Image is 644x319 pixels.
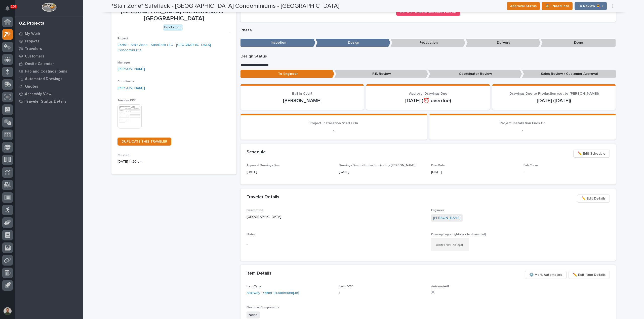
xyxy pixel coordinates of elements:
p: - [524,169,610,175]
p: [DATE] [339,169,425,175]
a: Projects [15,37,83,45]
p: Traveler Status Details [25,99,66,104]
h2: *Stair Zone* SafeRack - [GEOGRAPHIC_DATA] Condominiums - [GEOGRAPHIC_DATA] [111,3,339,10]
p: [GEOGRAPHIC_DATA] [247,214,425,220]
span: Traveler PDF [117,99,136,102]
a: Assembly View [15,90,83,98]
span: Drawing Logo (right-click to download) [431,233,486,236]
a: My Work [15,30,83,37]
span: ✏️ Edit Item Details [573,272,606,278]
p: - [435,127,610,134]
span: Electrical Components [247,306,279,309]
div: 02. Projects [19,21,44,26]
img: Workspace Logo [42,3,56,12]
a: Automated Drawings [15,75,83,83]
p: Onsite Calendar [25,62,54,66]
span: Drawings Due to Production (set by [PERSON_NAME]) [509,92,599,95]
a: Customers [15,52,83,60]
p: [DATE] [247,169,333,175]
button: users-avatar [2,306,13,316]
p: 1 [339,290,425,296]
span: DUPLICATE THIS TRAVELER [122,140,167,143]
a: 26491 - Stair Zone - SafeRack LLC - [GEOGRAPHIC_DATA] Condominiums [117,42,230,53]
p: Delivery [466,39,541,47]
p: To Engineer [240,70,334,78]
h2: Item Details [247,271,271,276]
p: Inception [240,39,315,47]
h2: Schedule [247,150,266,155]
button: ✏️ Edit Details [577,195,610,203]
span: ✏️ Edit Schedule [578,151,606,157]
a: Onsite Calendar [15,60,83,68]
span: Item Type [247,285,261,288]
p: - [247,127,421,134]
p: Travelers [25,47,42,51]
a: [PERSON_NAME] [117,67,145,72]
img: Gl23GLdStT2HBkNPw1DYx0VHkhTygqKppqKmy6X8s8M [431,238,469,251]
p: Assembly View [25,92,51,96]
p: Projects [25,39,39,44]
p: Coordinator Review [428,70,522,78]
span: Fab Crews [524,164,538,167]
span: Engineer [431,209,444,212]
p: [DATE] (⏰ overdue) [372,98,484,104]
button: ✏️ Edit Schedule [573,150,610,158]
span: Approval Drawings Due [409,92,447,95]
div: Production [163,24,183,31]
p: Automated Drawings [25,77,62,81]
button: To Review 👨‍🏭 → [575,2,607,10]
span: Item QTY [339,285,353,288]
p: Fab and Coatings Items [25,69,67,74]
p: [DATE] [431,169,517,175]
p: 100 [11,5,16,8]
div: Notifications100 [6,6,13,14]
p: [PERSON_NAME] [247,98,358,104]
span: Approval Status [510,3,537,9]
p: P.E. Review [334,70,428,78]
span: Project Installation Starts On [309,121,358,125]
span: Drawings Due to Production (set by [PERSON_NAME]) [339,164,417,167]
span: ✏️ Edit Details [581,196,606,202]
a: Stairway - Other (custom/unique) [247,290,299,296]
span: Project [117,37,128,40]
span: Coordinator [117,80,135,83]
a: DUPLICATE THIS TRAVELER [117,138,171,146]
button: Notifications [2,3,13,14]
p: Design [315,39,390,47]
h2: Traveler Details [247,195,279,200]
p: Design Status [240,54,616,59]
a: [PERSON_NAME] [117,86,145,91]
span: ⏳ I Need Info [545,3,569,9]
p: Done [541,39,616,47]
a: Quotes [15,83,83,90]
button: ✏️ Edit Item Details [569,271,610,279]
span: Project Installation Ends On [500,121,546,125]
button: ⏳ I Need Info [542,2,573,10]
span: Ball In Court [292,92,312,95]
span: Description [247,209,263,212]
p: [DATE] 11:20 am [117,159,230,164]
p: Production [390,39,465,47]
span: Due Date [431,164,445,167]
p: Sales Review / Customer Approval [522,70,616,78]
p: Customers [25,54,44,59]
span: None [247,311,260,319]
span: ⚙️ Mark Automated [529,272,562,278]
p: Quotes [25,84,38,89]
a: Travelers [15,45,83,52]
span: Notes [247,233,256,236]
p: [DATE] ([DATE]) [498,98,610,104]
span: To Review 👨‍🏭 → [578,3,603,9]
span: Manager [117,61,130,64]
p: Phase [240,28,616,33]
span: Automated? [431,285,449,288]
p: - [247,242,425,247]
span: Approval Drawings Due [247,164,280,167]
a: Fab and Coatings Items [15,68,83,75]
a: [PERSON_NAME] [433,215,461,221]
button: ⚙️ Mark Automated [525,271,567,279]
button: Approval Status [507,2,540,10]
a: Traveler Status Details [15,98,83,105]
span: Created [117,154,129,157]
p: My Work [25,32,40,36]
